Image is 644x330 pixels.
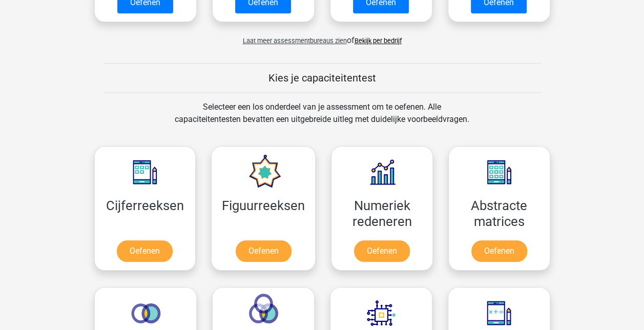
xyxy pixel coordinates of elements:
[87,26,558,47] div: of
[103,72,541,84] h5: Kies je capaciteitentest
[117,240,173,262] a: Oefenen
[236,240,292,262] a: Oefenen
[471,240,527,262] a: Oefenen
[354,240,410,262] a: Oefenen
[243,37,347,45] span: Laat meer assessmentbureaus zien
[165,101,479,138] div: Selecteer een los onderdeel van je assessment om te oefenen. Alle capaciteitentesten bevatten een...
[355,37,402,45] a: Bekijk per bedrijf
